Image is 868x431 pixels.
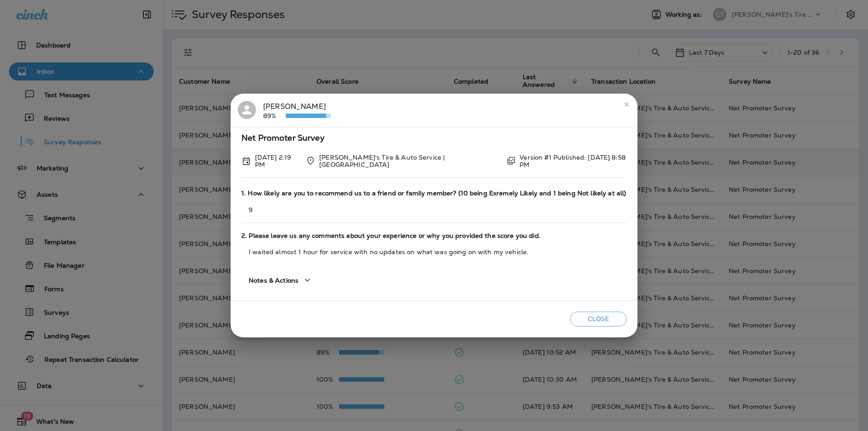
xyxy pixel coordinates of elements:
[319,154,499,168] p: [PERSON_NAME]'s Tire & Auto Service | [GEOGRAPHIC_DATA]
[519,154,627,168] p: Version #1 Published: [DATE] 8:58 PM
[241,189,627,197] span: 1. How likely are you to recommend us to a friend or family member? (10 being Exremely Likely and...
[241,248,627,256] p: I waited almost 1 hour for service with no updates on what was going on with my vehicle.
[241,267,320,293] button: Notes & Actions
[619,97,634,112] button: close
[241,134,627,142] span: Net Promoter Survey
[241,206,627,213] p: 9
[241,232,627,240] span: 2. Please leave us any comments about your experience or why you provided the score you did.
[249,277,298,284] span: Notes & Actions
[263,101,331,120] div: [PERSON_NAME]
[570,312,627,327] button: Close
[263,112,286,119] p: 89%
[255,154,299,168] p: Sep 3, 2025 2:19 PM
